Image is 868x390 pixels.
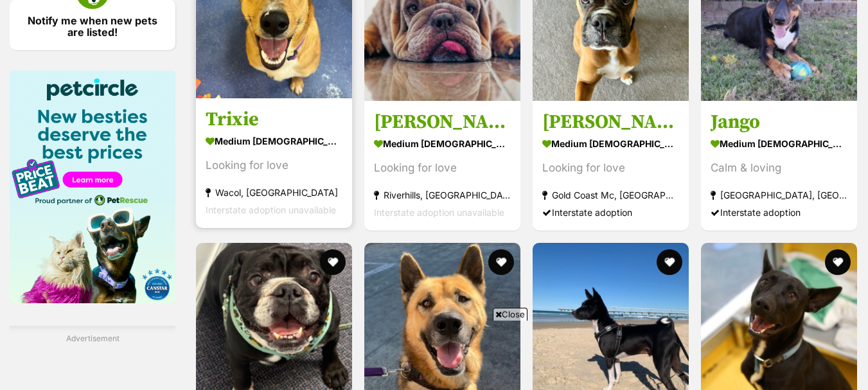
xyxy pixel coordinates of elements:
div: Interstate adoption [542,204,679,221]
button: favourite [488,249,514,275]
span: Interstate adoption unavailable [374,207,504,218]
a: [PERSON_NAME] medium [DEMOGRAPHIC_DATA] Dog Looking for love Riverhills, [GEOGRAPHIC_DATA] Inters... [364,100,520,231]
strong: [GEOGRAPHIC_DATA], [GEOGRAPHIC_DATA] [711,186,847,204]
img: Pet Circle promo banner [10,71,175,303]
iframe: Advertisement [200,326,668,384]
h3: Trixie [206,107,342,132]
button: favourite [825,249,851,275]
span: Close [493,308,527,321]
strong: Riverhills, [GEOGRAPHIC_DATA] [374,186,511,204]
div: Interstate adoption [711,204,847,221]
strong: medium [DEMOGRAPHIC_DATA] Dog [374,134,511,153]
strong: medium [DEMOGRAPHIC_DATA] Dog [542,134,679,153]
h3: [PERSON_NAME] [542,110,679,134]
div: Looking for love [206,157,342,174]
div: Looking for love [374,159,511,177]
a: Jango medium [DEMOGRAPHIC_DATA] Dog Calm & loving [GEOGRAPHIC_DATA], [GEOGRAPHIC_DATA] Interstate... [701,100,857,231]
a: Trixie medium [DEMOGRAPHIC_DATA] Dog Looking for love Wacol, [GEOGRAPHIC_DATA] Interstate adoptio... [196,98,352,228]
div: Calm & loving [711,159,847,177]
button: favourite [320,249,346,275]
button: favourite [657,249,682,275]
div: Looking for love [542,159,679,177]
strong: medium [DEMOGRAPHIC_DATA] Dog [206,132,342,150]
strong: medium [DEMOGRAPHIC_DATA] Dog [711,134,847,153]
strong: Gold Coast Mc, [GEOGRAPHIC_DATA] [542,186,679,204]
h3: Jango [711,110,847,134]
a: [PERSON_NAME] medium [DEMOGRAPHIC_DATA] Dog Looking for love Gold Coast Mc, [GEOGRAPHIC_DATA] Int... [533,100,689,231]
strong: Wacol, [GEOGRAPHIC_DATA] [206,184,342,201]
span: Interstate adoption unavailable [206,204,336,215]
h3: [PERSON_NAME] [374,110,511,134]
